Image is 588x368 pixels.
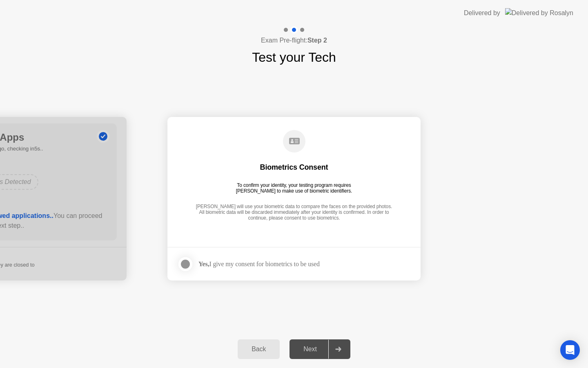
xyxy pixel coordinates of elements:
[198,260,320,268] div: I give my consent for biometrics to be used
[198,260,209,267] strong: Yes,
[290,339,350,359] button: Next
[292,346,328,353] div: Next
[194,204,394,222] div: [PERSON_NAME] will use your biometric data to compare the faces on the provided photos. All biome...
[238,339,280,359] button: Back
[240,346,277,353] div: Back
[560,340,580,360] div: Open Intercom Messenger
[464,8,500,18] div: Delivered by
[307,37,327,44] b: Step 2
[233,182,356,194] div: To confirm your identity, your testing program requires [PERSON_NAME] to make use of biometric id...
[260,162,328,172] div: Biometrics Consent
[252,47,336,67] h1: Test your Tech
[505,8,573,18] img: Delivered by Rosalyn
[261,36,327,45] h4: Exam Pre-flight:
